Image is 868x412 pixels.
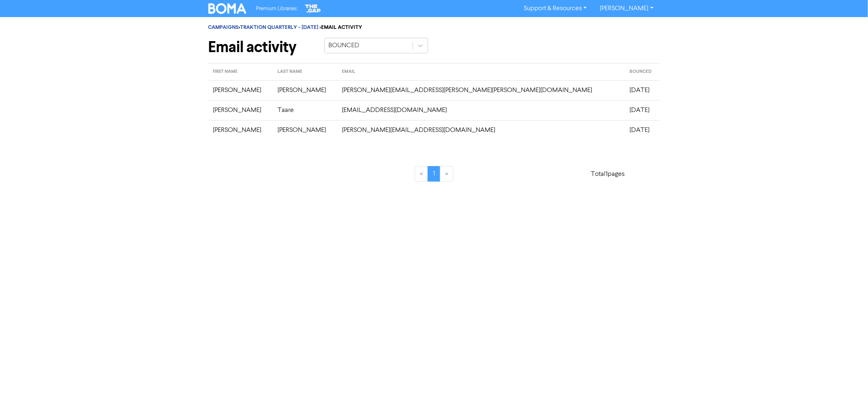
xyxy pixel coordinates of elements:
[208,38,312,57] h1: Email activity
[208,80,273,100] td: [PERSON_NAME]
[428,166,440,182] a: Page 1 is your current page
[517,2,593,15] a: Support & Resources
[304,3,322,14] img: The Gap
[625,100,660,120] td: [DATE]
[208,3,247,14] img: BOMA Logo
[625,80,660,100] td: [DATE]
[591,169,625,179] p: Total 1 pages
[329,41,360,50] div: BOUNCED
[625,64,660,81] th: BOUNCED
[208,120,273,140] td: [PERSON_NAME]
[273,120,337,140] td: [PERSON_NAME]
[208,24,660,31] div: > > EMAIL ACTIVITY
[337,80,625,100] td: [PERSON_NAME][EMAIL_ADDRESS][PERSON_NAME][PERSON_NAME][DOMAIN_NAME]
[337,120,625,140] td: [PERSON_NAME][EMAIL_ADDRESS][DOMAIN_NAME]
[208,24,239,31] a: CAMPAIGNS
[593,2,660,15] a: [PERSON_NAME]
[208,64,273,81] th: FIRST NAME
[337,100,625,120] td: [EMAIL_ADDRESS][DOMAIN_NAME]
[241,24,319,31] a: TRAKTION QUARTERLY - [DATE]
[256,6,297,11] span: Premium Libraries:
[273,100,337,120] td: Taare
[273,64,337,81] th: LAST NAME
[827,373,868,412] iframe: Chat Widget
[337,64,625,81] th: EMAIL
[273,80,337,100] td: [PERSON_NAME]
[208,100,273,120] td: [PERSON_NAME]
[625,120,660,140] td: [DATE]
